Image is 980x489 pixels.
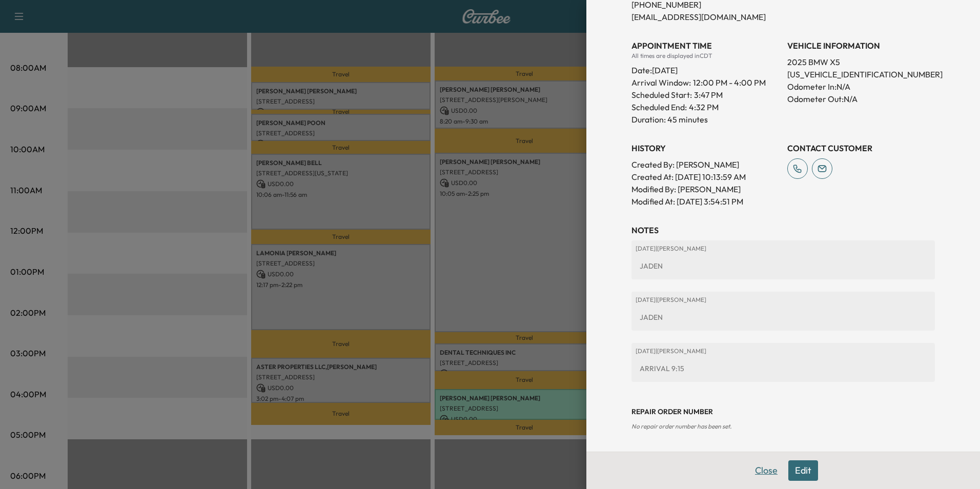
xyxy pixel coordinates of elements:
p: 4:32 PM [689,101,719,113]
h3: CONTACT CUSTOMER [787,142,935,154]
div: All times are displayed in CDT [631,52,779,60]
div: JADEN [636,257,931,275]
div: Date: [DATE] [631,60,779,76]
p: Odometer Out: N/A [787,93,935,105]
p: Modified At : [DATE] 3:54:51 PM [631,195,779,208]
p: Created At : [DATE] 10:13:59 AM [631,171,779,183]
h3: VEHICLE INFORMATION [787,39,935,52]
p: Created By : [PERSON_NAME] [631,158,779,171]
button: Close [748,460,784,481]
span: No repair order number has been set. [631,422,731,430]
div: ARRIVAL 9:15 [636,359,931,378]
p: [DATE] | [PERSON_NAME] [636,244,931,253]
p: [DATE] | [PERSON_NAME] [636,347,931,355]
p: [EMAIL_ADDRESS][DOMAIN_NAME] [631,11,779,23]
p: [DATE] | [PERSON_NAME] [636,296,931,304]
p: 3:47 PM [694,89,723,101]
h3: History [631,142,779,154]
p: [US_VEHICLE_IDENTIFICATION_NUMBER] [787,68,935,80]
h3: Repair Order number [631,406,935,417]
p: Scheduled End: [631,101,687,113]
p: Modified By : [PERSON_NAME] [631,183,779,195]
h3: APPOINTMENT TIME [631,39,779,52]
p: Scheduled Start: [631,89,692,101]
p: 2025 BMW X5 [787,56,935,68]
span: 12:00 PM - 4:00 PM [693,76,766,89]
p: Odometer In: N/A [787,80,935,93]
p: Duration: 45 minutes [631,113,779,126]
p: Arrival Window: [631,76,779,89]
button: Edit [788,460,818,481]
div: JADEN [636,308,931,327]
h3: NOTES [631,224,935,236]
